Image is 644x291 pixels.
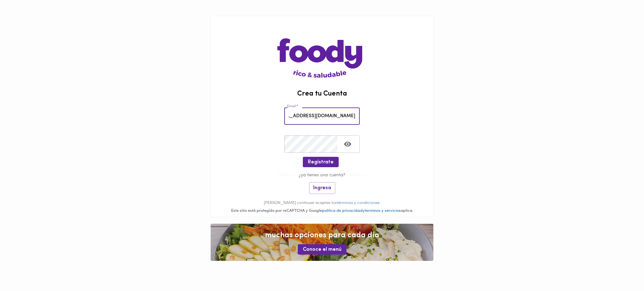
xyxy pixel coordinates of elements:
[295,173,349,178] span: ¿ya tienes una cuenta?
[303,157,339,167] button: Regístrate
[211,208,433,214] div: Este sitio está protegido por reCAPTCHA y Google y aplica.
[309,182,335,194] button: Ingresa
[340,136,355,152] button: Toggle password visibility
[298,244,347,255] button: Conoce el menú
[217,230,427,241] span: muchas opciones para cada día
[211,200,433,206] p: [PERSON_NAME] continuar aceptas los .
[303,247,341,253] span: Conoce el menú
[365,209,401,213] a: terminos y servicios
[608,255,638,285] iframe: Messagebird Livechat Widget
[337,201,380,205] a: términos y condiciones
[308,159,334,165] span: Regístrate
[284,107,360,125] input: pepitoperez@gmail.com
[313,185,331,191] span: Ingresa
[277,16,366,78] img: logo-main-page.png
[322,209,363,213] a: politica de privacidad
[211,90,433,98] h2: Crea tu Cuenta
